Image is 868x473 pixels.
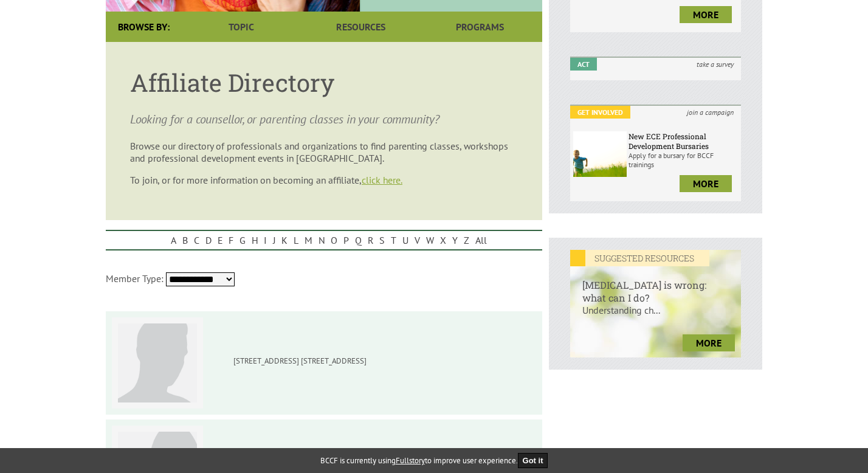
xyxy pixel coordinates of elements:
[215,231,226,249] a: E
[130,111,518,128] p: Looking for a counsellor, or parenting classes in your community?
[396,455,425,466] a: Fullstory
[423,231,437,249] a: W
[376,231,388,249] a: S
[449,231,461,249] a: Y
[340,231,352,249] a: P
[352,231,365,249] a: Q
[270,231,278,249] a: J
[249,231,261,249] a: H
[689,58,741,71] i: take a survey
[130,140,518,164] p: Browse our directory of professionals and organizations to find parenting classes, workshops and ...
[629,131,738,151] h6: New ECE Professional Development Bursaries
[570,266,741,304] h6: [MEDICAL_DATA] is wrong: what can I do?
[168,231,179,249] a: A
[437,231,449,249] a: X
[301,231,315,249] a: M
[680,175,732,192] a: more
[570,58,597,71] em: Act
[570,304,741,328] p: Understanding ch...
[570,106,630,119] em: Get Involved
[412,231,423,249] a: V
[680,6,732,23] a: more
[629,151,738,169] p: Apply for a bursary for BCCF trainings
[680,106,741,119] i: join a campaign
[301,12,420,42] a: Resources
[518,453,548,468] button: Got it
[179,231,191,249] a: B
[472,231,490,249] a: All
[683,334,735,351] a: more
[236,231,249,249] a: G
[278,231,291,249] a: K
[388,231,399,249] a: T
[130,66,518,98] h1: Affiliate Directory
[365,231,376,249] a: R
[328,231,340,249] a: O
[362,174,402,186] a: click here.
[461,231,472,249] a: Z
[226,231,236,249] a: F
[182,12,301,42] a: Topic
[106,272,164,285] span: Member Type:
[106,12,182,42] div: Browse By:
[202,231,215,249] a: D
[130,174,518,186] p: To join, or for more information on becoming an affiliate,
[233,356,367,366] span: [STREET_ADDRESS] [STREET_ADDRESS]
[291,231,301,249] a: L
[570,250,709,266] em: SUGGESTED RESOURCES
[421,12,540,42] a: Programs
[261,231,270,249] a: I
[191,231,202,249] a: C
[399,231,412,249] a: U
[315,231,328,249] a: N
